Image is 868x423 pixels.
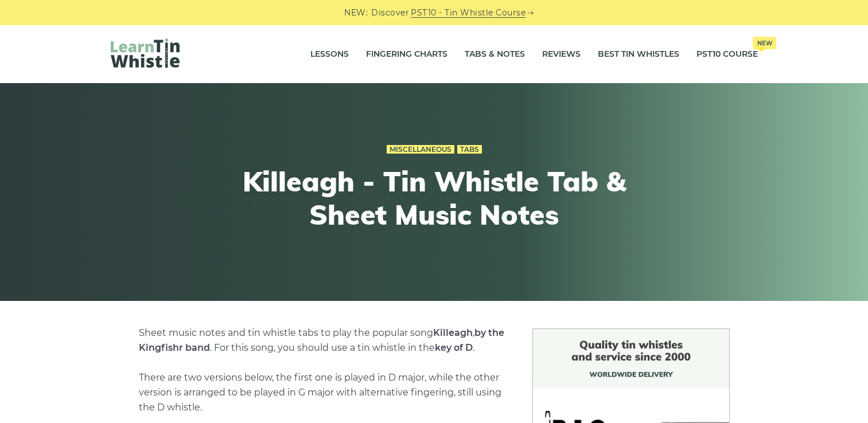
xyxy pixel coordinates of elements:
[111,38,180,68] img: LearnTinWhistle.com
[753,37,776,49] span: New
[223,165,645,231] h1: Killeagh - Tin Whistle Tab & Sheet Music Notes
[435,342,473,353] strong: key of D
[310,40,349,69] a: Lessons
[542,40,581,69] a: Reviews
[139,326,505,415] p: . For this song, you should use a tin whistle in the . There are two versions below, the first on...
[433,327,473,338] strong: Killeagh
[387,145,454,154] a: Miscellaneous
[598,40,679,69] a: Best Tin Whistles
[457,145,482,154] a: Tabs
[465,40,525,69] a: Tabs & Notes
[696,40,758,69] a: PST10 CourseNew
[366,40,447,69] a: Fingering Charts
[139,327,474,338] span: Sheet music notes and tin whistle tabs to play the popular song ,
